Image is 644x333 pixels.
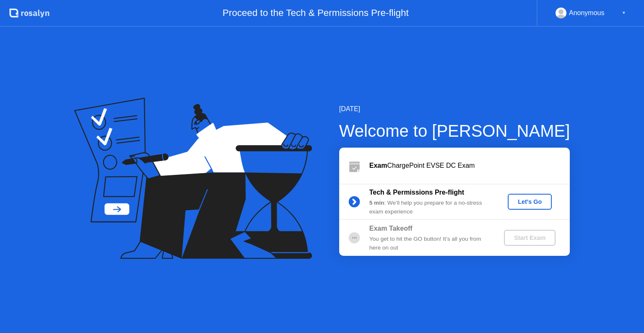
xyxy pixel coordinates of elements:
b: Exam [369,162,387,169]
div: Let's Go [511,198,548,205]
div: ChargePoint EVSE DC Exam [369,161,570,171]
button: Let's Go [508,194,552,210]
div: Start Exam [507,234,552,241]
b: Tech & Permissions Pre-flight [369,189,464,196]
div: You get to hit the GO button! It’s all you from here on out [369,235,490,252]
div: Welcome to [PERSON_NAME] [339,118,570,143]
div: : We’ll help you prepare for a no-stress exam experience [369,199,490,216]
button: Start Exam [504,230,556,246]
div: Anonymous [569,8,605,18]
b: Exam Takeoff [369,225,413,232]
div: ▼ [622,8,626,18]
b: 5 min [369,200,384,206]
div: [DATE] [339,104,570,114]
